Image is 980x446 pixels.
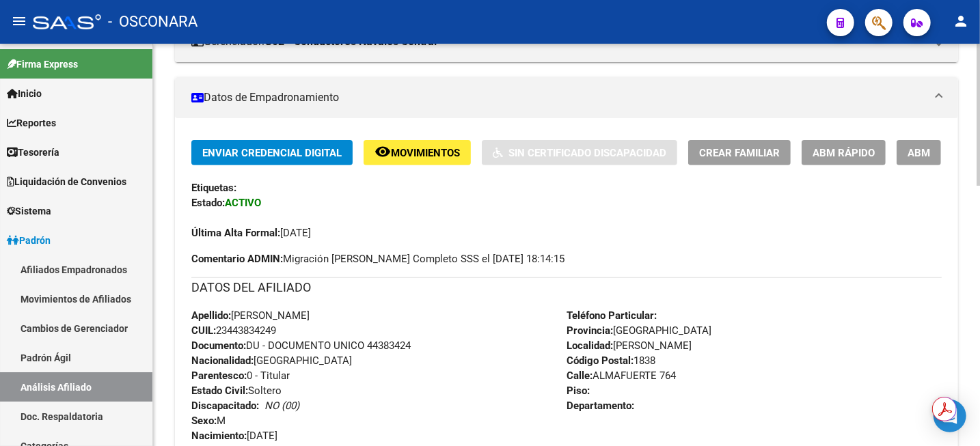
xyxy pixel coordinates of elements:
span: [GEOGRAPHIC_DATA] [567,324,711,337]
strong: Discapacitado: [191,400,259,412]
span: [DATE] [191,227,311,239]
span: Soltero [191,385,282,397]
strong: Comentario ADMIN: [191,253,283,265]
span: 23443834249 [191,324,276,337]
span: Migración [PERSON_NAME] Completo SSS el [DATE] 18:14:15 [191,251,564,266]
strong: Estado Civil: [191,385,248,397]
span: Sin Certificado Discapacidad [508,147,666,159]
span: [PERSON_NAME] [191,309,310,322]
span: DU - DOCUMENTO UNICO 44383424 [191,339,411,352]
strong: Nacionalidad: [191,354,254,367]
strong: Parentesco: [191,370,247,382]
strong: ACTIVO [225,197,261,209]
mat-icon: person [953,13,969,29]
strong: Departamento: [567,400,634,412]
strong: Teléfono Particular: [567,309,657,322]
mat-icon: menu [11,13,27,29]
strong: Código Postal: [567,354,634,367]
strong: CUIL: [191,324,216,337]
span: [GEOGRAPHIC_DATA] [191,354,352,367]
span: Padrón [7,233,51,248]
span: Crear Familiar [699,147,780,159]
mat-icon: remove_red_eye [375,143,391,160]
span: Liquidación de Convenios [7,174,126,189]
span: [DATE] [191,430,277,442]
span: 0 - Titular [191,370,290,382]
strong: Sexo: [191,415,217,427]
span: ABM [908,147,930,159]
span: Firma Express [7,57,78,72]
strong: Localidad: [567,339,613,352]
strong: Calle: [567,370,593,382]
span: ALMAFUERTE 764 [567,370,676,382]
span: Sistema [7,204,51,219]
button: Sin Certificado Discapacidad [482,140,677,165]
span: Enviar Credencial Digital [202,147,342,159]
span: 1838 [567,354,655,367]
button: Crear Familiar [688,140,791,165]
strong: Piso: [567,385,590,397]
span: M [191,415,226,427]
i: NO (00) [264,400,299,412]
button: Movimientos [364,140,471,165]
span: Movimientos [391,147,460,159]
strong: Apellido: [191,309,231,322]
mat-panel-title: Datos de Empadronamiento [191,90,925,105]
span: [PERSON_NAME] [567,339,692,352]
strong: Estado: [191,197,225,209]
span: ABM Rápido [813,147,875,159]
button: Enviar Credencial Digital [191,140,353,165]
h3: DATOS DEL AFILIADO [191,278,942,297]
mat-expansion-panel-header: Datos de Empadronamiento [175,77,958,118]
span: - OSCONARA [108,7,198,37]
button: ABM [897,140,941,165]
span: Tesorería [7,145,59,160]
strong: Documento: [191,339,246,352]
span: Reportes [7,115,56,130]
strong: Provincia: [567,324,613,337]
span: Inicio [7,86,42,101]
strong: Etiquetas: [191,182,236,194]
strong: Última Alta Formal: [191,227,280,239]
strong: Nacimiento: [191,430,247,442]
button: ABM Rápido [802,140,886,165]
